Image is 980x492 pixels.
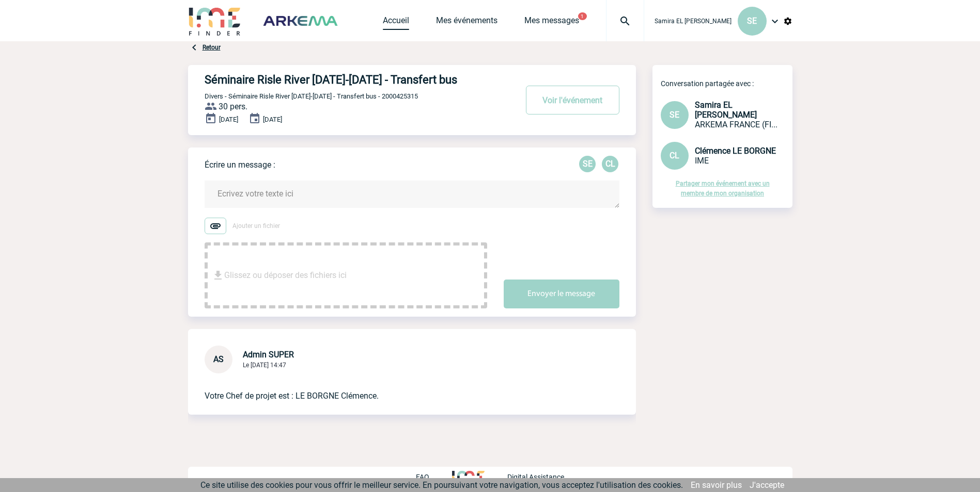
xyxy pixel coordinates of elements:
[205,73,486,86] h4: Séminaire Risle River [DATE]-[DATE] - Transfert bus
[655,18,732,25] span: Samira EL [PERSON_NAME]
[602,156,618,172] div: Clémence LE BORGNE
[416,471,452,481] a: FAQ
[578,12,587,20] button: 1
[205,160,275,170] p: Écrire un message :
[747,16,757,26] span: SE
[507,473,564,481] p: Digital Assistance
[203,44,221,51] a: Retour
[416,473,429,481] p: FAQ
[504,280,619,308] button: Envoyer le message
[200,480,683,490] span: Ce site utilise des cookies pour vous offrir le meilleur service. En poursuivant votre navigation...
[526,86,619,114] button: Voir l'événement
[212,269,224,282] img: file_download.svg
[602,156,618,172] p: CL
[383,15,409,30] a: Accueil
[219,102,247,111] span: 30 pers.
[205,92,418,100] span: Divers - Séminaire Risle River [DATE]-[DATE] - Transfert bus - 2000425315
[232,222,280,229] span: Ajouter un fichier
[676,180,770,197] a: Partager mon événement avec un membre de mon organisation
[695,100,757,120] span: Samira EL [PERSON_NAME]
[205,373,590,402] p: Votre Chef de projet est : LE BORGNE Clémence.
[695,146,776,156] span: Clémence LE BORGNE
[224,250,347,301] span: Glissez ou déposer des fichiers ici
[436,15,497,30] a: Mes événements
[670,151,679,160] span: CL
[661,79,792,88] p: Conversation partagée avec :
[691,480,742,490] a: En savoir plus
[263,116,282,123] span: [DATE]
[452,471,484,483] img: http://www.idealmeetingsevents.fr/
[213,354,224,364] span: AS
[695,120,777,129] span: ARKEMA FRANCE (FILIALE)
[524,15,579,30] a: Mes messages
[695,156,709,166] span: IME
[188,6,242,36] img: IME-Finder
[670,110,679,120] span: SE
[219,116,238,123] span: [DATE]
[579,156,596,172] p: SE
[243,350,294,359] span: Admin SUPER
[750,480,784,490] a: J'accepte
[243,362,286,369] span: Le [DATE] 14:47
[579,156,596,172] div: Samira EL BADRI KAMARA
